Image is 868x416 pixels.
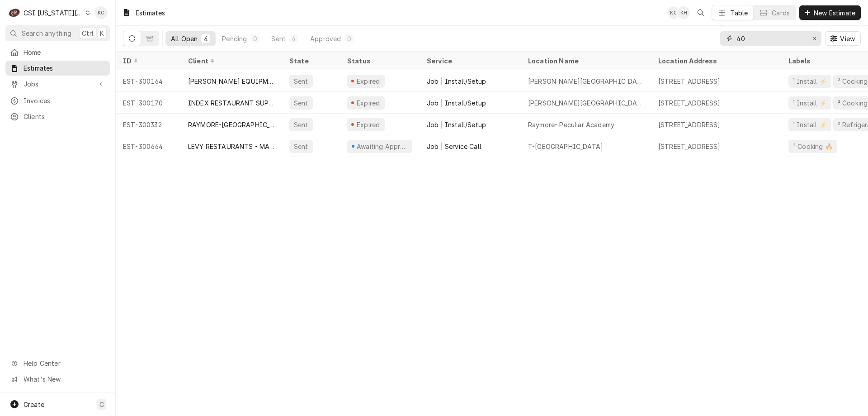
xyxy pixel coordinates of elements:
[528,120,614,129] div: Raymore- Peculiar Academy
[346,34,352,43] div: 0
[658,142,721,151] div: [STREET_ADDRESS]
[293,98,309,108] div: Sent
[310,34,341,43] div: Approved
[667,6,680,19] div: KC
[355,120,381,129] div: Expired
[188,98,275,108] div: INDEX RESTAURANT SUPPLY INC
[24,48,105,57] span: Home
[252,34,258,43] div: 0
[677,6,690,19] div: Kyley Hunnicutt's Avatar
[8,6,21,19] div: CSI Kansas City's Avatar
[24,374,104,384] span: What's New
[116,135,181,157] div: EST-300664
[24,112,105,121] span: Clients
[188,77,275,86] div: [PERSON_NAME] EQUIPMENT
[528,142,603,151] div: T-[GEOGRAPHIC_DATA]
[772,8,790,18] div: Cards
[677,6,690,19] div: KH
[5,61,110,76] a: Estimates
[123,56,172,66] div: ID
[116,92,181,114] div: EST-300170
[291,34,297,43] div: 4
[427,56,512,66] div: Service
[427,120,486,129] div: Job | Install/Setup
[5,372,110,387] a: Go to What's New
[812,8,857,18] span: New Estimate
[24,96,105,105] span: Invoices
[116,70,181,92] div: EST-300164
[95,6,108,19] div: Kelly Christen's Avatar
[693,5,708,20] button: Open search
[792,98,828,108] div: ¹ Install ⚡️
[99,400,104,409] span: C
[24,8,83,18] div: CSI [US_STATE][GEOGRAPHIC_DATA]
[24,401,44,408] span: Create
[188,120,275,129] div: RAYMORE-[GEOGRAPHIC_DATA] 11
[24,359,104,368] span: Help Center
[658,77,721,86] div: [STREET_ADDRESS]
[5,109,110,124] a: Clients
[838,34,857,43] span: View
[528,98,644,108] div: [PERSON_NAME][GEOGRAPHIC_DATA][PERSON_NAME]
[22,29,71,38] span: Search anything
[293,77,309,86] div: Sent
[658,98,721,108] div: [STREET_ADDRESS]
[792,142,834,151] div: ² Cooking 🔥
[5,93,110,108] a: Invoices
[730,8,748,18] div: Table
[5,356,110,371] a: Go to Help Center
[347,56,410,66] div: Status
[188,56,273,66] div: Client
[271,34,286,43] div: Sent
[171,34,198,43] div: All Open
[188,142,275,151] div: LEVY RESTAURANTS - MAIN ACCOUNT
[116,114,181,135] div: EST-300332
[82,29,94,38] span: Ctrl
[658,56,772,66] div: Location Address
[24,63,105,73] span: Estimates
[5,77,110,91] a: Go to Jobs
[355,77,381,86] div: Expired
[24,79,92,89] span: Jobs
[8,6,21,19] div: C
[203,34,208,43] div: 4
[100,29,104,38] span: K
[528,77,644,86] div: [PERSON_NAME][GEOGRAPHIC_DATA][PERSON_NAME]
[799,5,861,20] button: New Estimate
[355,98,381,108] div: Expired
[427,77,486,86] div: Job | Install/Setup
[807,31,821,46] button: Erase input
[736,31,804,46] input: Keyword search
[658,120,721,129] div: [STREET_ADDRESS]
[528,56,642,66] div: Location Name
[293,142,309,151] div: Sent
[5,45,110,60] a: Home
[95,6,108,19] div: KC
[667,6,680,19] div: Kelly Christen's Avatar
[289,56,333,66] div: State
[792,120,828,129] div: ¹ Install ⚡️
[427,142,481,151] div: Job | Service Call
[222,34,247,43] div: Pending
[5,25,110,41] button: Search anythingCtrlK
[825,31,861,46] button: View
[356,142,409,151] div: Awaiting Approval
[293,120,309,129] div: Sent
[427,98,486,108] div: Job | Install/Setup
[792,77,828,86] div: ¹ Install ⚡️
